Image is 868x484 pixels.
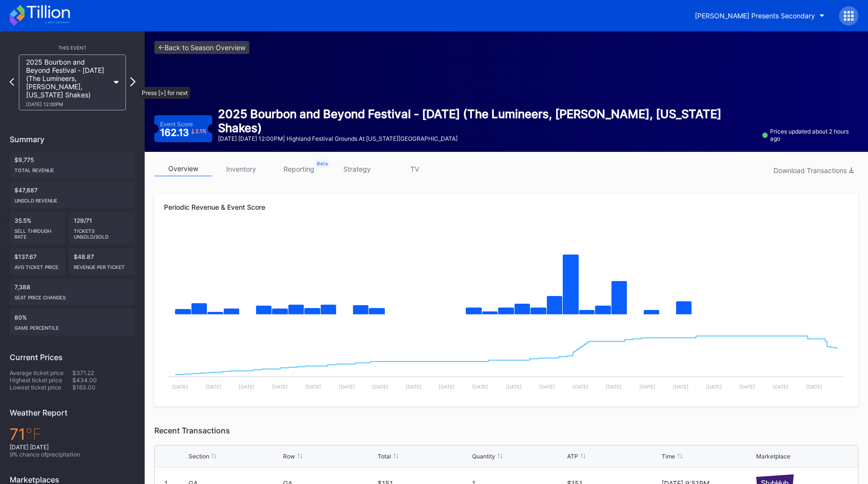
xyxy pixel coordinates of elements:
[339,384,355,390] text: [DATE]
[272,384,288,390] text: [DATE]
[756,453,790,460] div: Marketplace
[762,128,858,142] div: Prices updated about 2 hours ago
[72,376,135,384] div: $434.00
[218,107,757,135] div: 2025 Bourbon and Beyond Festival - [DATE] (The Lumineers, [PERSON_NAME], [US_STATE] Shakes)
[10,451,135,458] div: 9 % chance of precipitation
[164,203,849,211] div: Periodic Revenue & Event Score
[386,161,444,176] a: TV
[26,101,109,107] div: [DATE] 12:00PM
[239,384,255,390] text: [DATE]
[10,248,65,275] div: $137.67
[189,453,209,460] div: Section
[439,384,455,390] text: [DATE]
[160,128,207,137] div: 162.13
[72,384,135,391] div: $163.00
[572,384,588,390] text: [DATE]
[69,248,136,275] div: $48.87
[160,121,193,128] div: Event Score
[14,260,60,270] div: Avg ticket price
[305,384,321,390] text: [DATE]
[14,291,130,300] div: seat price changes
[688,7,832,25] button: [PERSON_NAME] Presents Secondary
[72,369,135,376] div: $371.22
[10,408,135,417] div: Weather Report
[773,384,788,390] text: [DATE]
[10,279,135,305] div: 7,388
[10,369,72,376] div: Average ticket price
[26,58,109,107] div: 2025 Bourbon and Beyond Festival - [DATE] (The Lumineers, [PERSON_NAME], [US_STATE] Shakes)
[74,260,131,270] div: Revenue per ticket
[154,41,249,54] a: <-Back to Season Overview
[14,194,130,203] div: Unsold Revenue
[472,453,495,460] div: Quantity
[662,453,675,460] div: Time
[10,134,135,144] div: Summary
[14,163,130,173] div: Total Revenue
[806,384,822,390] text: [DATE]
[172,384,188,390] text: [DATE]
[539,384,555,390] text: [DATE]
[328,161,386,176] a: strategy
[283,453,295,460] div: Row
[10,45,135,51] div: This Event
[205,384,221,390] text: [DATE]
[773,166,854,175] div: Download Transactions
[218,135,757,142] div: [DATE] [DATE] 12:00PM | Highland Festival Grounds at [US_STATE][GEOGRAPHIC_DATA]
[10,425,135,444] div: 71
[739,384,755,390] text: [DATE]
[769,164,858,177] button: Download Transactions
[639,384,655,390] text: [DATE]
[212,161,270,176] a: inventory
[10,376,72,384] div: Highest ticket price
[695,12,815,20] div: [PERSON_NAME] Presents Secondary
[606,384,622,390] text: [DATE]
[673,384,689,390] text: [DATE]
[10,151,135,178] div: $9,775
[10,212,65,244] div: 35.5%
[164,228,849,324] svg: Chart title
[506,384,522,390] text: [DATE]
[270,161,328,176] a: reporting
[164,324,849,397] svg: Chart title
[154,426,858,435] div: Recent Transactions
[154,161,212,176] a: overview
[372,384,388,390] text: [DATE]
[10,444,135,451] div: [DATE] [DATE]
[14,224,60,240] div: Sell Through Rate
[567,453,578,460] div: ATP
[26,425,41,444] span: ℉
[14,321,130,331] div: Game percentile
[406,384,421,390] text: [DATE]
[378,453,391,460] div: Total
[74,224,131,240] div: Tickets Unsold/Sold
[69,212,136,244] div: 129/71
[10,384,72,391] div: Lowest ticket price
[472,384,488,390] text: [DATE]
[195,129,206,134] div: 2.1 %
[706,384,722,390] text: [DATE]
[10,182,135,208] div: $47,887
[10,352,135,362] div: Current Prices
[10,309,135,336] div: 80%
